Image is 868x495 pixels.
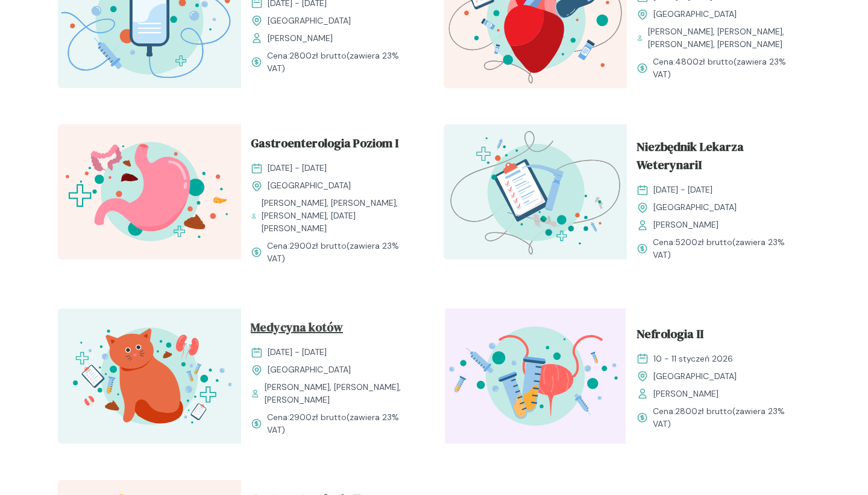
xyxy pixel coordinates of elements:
[653,219,719,231] span: [PERSON_NAME]
[268,32,333,45] span: [PERSON_NAME]
[653,56,800,81] span: Cena: (zawiera 23% VAT)
[262,197,415,235] span: [PERSON_NAME], [PERSON_NAME], [PERSON_NAME], [DATE][PERSON_NAME]
[653,370,737,383] span: [GEOGRAPHIC_DATA]
[675,56,734,67] span: 4800 zł brutto
[653,236,800,261] span: Cena: (zawiera 23% VAT)
[289,412,347,423] span: 2900 zł brutto
[268,179,351,192] span: [GEOGRAPHIC_DATA]
[444,124,627,260] img: aHe4VUMqNJQqH-M0_ProcMH_T.svg
[653,388,719,400] span: [PERSON_NAME]
[268,363,351,376] span: [GEOGRAPHIC_DATA]
[251,134,415,157] a: Gastroenterologia Poziom I
[265,381,415,406] span: [PERSON_NAME], [PERSON_NAME], [PERSON_NAME]
[637,325,800,348] a: Nefrologia II
[675,406,732,417] span: 2800 zł brutto
[268,346,327,359] span: [DATE] - [DATE]
[58,308,241,444] img: aHfQZEMqNJQqH-e8_MedKot_T.svg
[648,25,800,51] span: [PERSON_NAME], [PERSON_NAME], [PERSON_NAME], [PERSON_NAME]
[675,237,732,247] span: 5200 zł brutto
[653,8,737,21] span: [GEOGRAPHIC_DATA]
[637,325,703,348] span: Nefrologia II
[267,411,415,436] span: Cena: (zawiera 23% VAT)
[653,353,733,365] span: 10 - 11 styczeń 2026
[289,50,347,61] span: 2800 zł brutto
[637,138,800,179] a: Niezbędnik Lekarza WeterynariI
[653,184,712,196] span: [DATE] - [DATE]
[289,240,347,251] span: 2900 zł brutto
[267,49,415,75] span: Cena: (zawiera 23% VAT)
[267,240,415,265] span: Cena: (zawiera 23% VAT)
[653,405,800,430] span: Cena: (zawiera 23% VAT)
[268,162,327,174] span: [DATE] - [DATE]
[251,134,398,157] span: Gastroenterologia Poziom I
[653,201,737,214] span: [GEOGRAPHIC_DATA]
[58,124,241,260] img: Zpbdlx5LeNNTxNvT_GastroI_T.svg
[268,14,351,27] span: [GEOGRAPHIC_DATA]
[251,318,343,341] span: Medycyna kotów
[251,318,415,341] a: Medycyna kotów
[444,308,627,444] img: ZpgBUh5LeNNTxPrX_Uro_T.svg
